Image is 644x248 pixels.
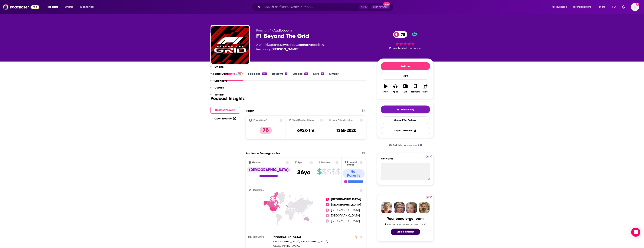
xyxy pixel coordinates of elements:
p: Rate Card [214,72,228,75]
a: Contact This Podcast [381,116,430,124]
button: Show profile menu [631,3,639,11]
span: 36 yo [297,169,311,176]
img: User Profile [631,3,639,11]
button: open menu [570,4,597,10]
img: Podchaser Pro [426,155,432,158]
a: Show notifications dropdown [620,4,626,10]
span: , [273,235,302,239]
h2: Reach [246,109,254,112]
p: Details [214,86,224,89]
span: Income [321,161,330,164]
span: Age [297,161,302,164]
span: For Business [552,4,567,10]
button: List [400,82,410,95]
button: Apps [391,82,400,95]
a: Audioboom [273,29,292,32]
button: Details [210,86,224,93]
span: , [273,244,300,248]
p: Sponsors [214,79,227,82]
div: Not Parents [343,169,365,178]
span: [GEOGRAPHIC_DATA] [331,219,360,223]
span: For Podcasters [573,4,591,10]
span: Get this podcast via API [393,144,422,147]
a: Credits73 [293,72,308,81]
div: List [404,91,407,93]
span: $ [331,169,336,175]
button: Bookmark [410,82,420,95]
p: 78 [260,127,272,134]
span: Formula 1 [256,29,271,32]
a: Tom Clarkson [271,47,298,52]
span: , [273,239,328,244]
span: Podcasts [47,4,58,10]
a: Charts [62,4,75,10]
div: 14 [321,72,324,75]
input: Search podcasts, credits, & more... [262,4,359,10]
h2: New Episode Listens [333,119,353,122]
button: open menu [597,4,610,10]
a: Show notifications dropdown [611,4,617,10]
span: rated this podcast [400,47,422,50]
a: Sports [269,43,279,47]
span: [GEOGRAPHIC_DATA] [331,214,360,217]
a: News [280,43,289,47]
img: Podchaser - Follow, Share and Rate Podcasts [3,3,39,11]
div: 73 [304,72,308,75]
button: Sponsors [210,79,227,86]
button: Send a message [391,229,420,235]
button: Follow [381,62,430,70]
img: Jon Profile [419,202,430,213]
a: Pro website [426,196,432,199]
img: Barbara Profile [394,202,405,213]
a: Lists14 [313,72,324,81]
a: 78 [393,31,407,38]
span: 5 [326,220,329,223]
span: Charts [65,4,73,10]
div: 4 [285,72,287,75]
button: open menu [78,4,99,10]
div: Bookmark [411,91,420,93]
span: • [272,29,292,32]
img: F1 Beyond The Grid [211,26,249,64]
a: Open Website [214,117,236,120]
span: New [383,2,390,6]
span: Logged in as alisontucker [631,3,639,11]
button: open menu [44,4,63,10]
div: Apps [393,91,398,93]
button: Open AdvancedNew [371,5,390,9]
img: Podchaser Pro [426,196,432,199]
button: Export One-Sheet [381,127,430,134]
span: Tell Me Why [401,108,414,111]
span: $ [317,169,322,175]
span: featuring [256,47,325,52]
h2: Audience Demographics [246,151,280,155]
label: My Notes [381,157,430,163]
span: 2 [326,203,329,206]
span: More [599,4,606,10]
div: Your concierge team [387,216,423,221]
div: 78 13 peoplerated this podcast [377,29,434,52]
span: Monitoring [80,4,94,10]
a: Reviews4 [272,72,287,81]
h3: 136k-202k [336,128,356,133]
button: Play [381,82,391,95]
a: Automotive [294,43,313,47]
span: [GEOGRAPHIC_DATA] [331,203,361,206]
h2: Power Score™ [253,119,268,122]
span: 3 [326,209,329,212]
h3: 692k-1m [297,128,314,133]
div: Ask a question or make a request. [384,223,426,226]
span: Countries [253,189,264,191]
span: Parental Status [347,161,359,166]
span: $ [322,169,326,175]
span: , [279,43,280,47]
span: Gender [252,161,261,164]
div: Open Intercom Messenger [631,228,640,237]
span: [GEOGRAPHIC_DATA] [273,236,301,239]
button: Rate Card [210,72,228,79]
span: [GEOGRAPHIC_DATA] [331,197,361,201]
button: Contact Podcast [210,107,240,114]
span: $ [327,169,331,175]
